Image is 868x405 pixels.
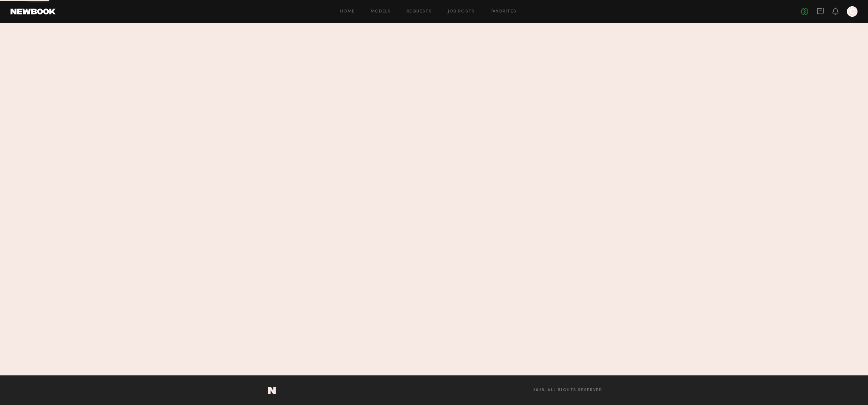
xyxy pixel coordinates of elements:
a: Home [340,10,355,14]
a: C [847,6,857,17]
a: Models [371,10,391,14]
span: 2025, all rights reserved [533,388,602,393]
a: Requests [407,10,432,14]
a: Job Posts [448,10,475,14]
a: Favorites [491,10,517,14]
